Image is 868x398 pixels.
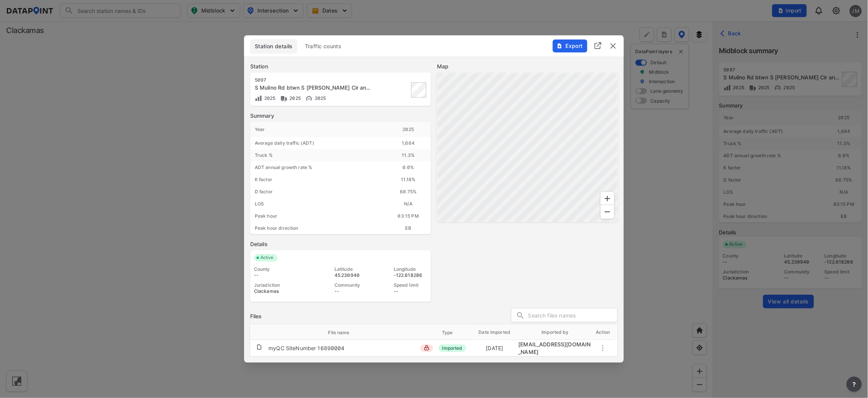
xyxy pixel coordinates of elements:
[519,325,592,340] th: Imported by
[250,161,386,174] div: ADT annual growth rate %
[386,161,431,174] div: 0.0 %
[250,240,431,248] label: Details
[305,95,313,102] img: Vehicle speed
[437,63,618,70] label: Map
[250,174,386,186] div: K factor
[254,266,309,272] div: County
[288,95,301,101] span: 2025
[557,42,582,50] span: Export
[553,39,587,52] button: Export
[335,266,368,272] div: Latitude
[254,288,309,294] div: Clackamas
[394,272,427,278] div: -122.618286
[394,288,427,294] div: --
[335,282,368,288] div: Community
[394,282,427,288] div: Speed limit
[471,325,519,340] th: Date imported
[603,194,612,203] svg: Zoom In
[250,198,386,210] div: LOS
[386,137,431,149] div: 1,664
[250,222,386,234] div: Peak hour direction
[847,377,862,392] button: more
[255,77,371,83] div: 5097
[386,122,431,137] div: 2025
[386,198,431,210] div: N/A
[600,191,615,206] div: Zoom In
[305,43,342,50] span: Traffic counts
[528,310,617,321] input: Search files names
[257,254,278,262] span: Active
[386,174,431,186] div: 11.18%
[557,43,563,49] img: File%20-%20Download.70cf71cd.svg
[519,341,592,356] div: migration@data-point.io
[256,344,262,350] img: file.af1f9d02.svg
[328,329,360,336] span: File name
[255,95,262,102] img: Volume count
[851,380,857,389] span: ?
[268,344,345,352] div: myQC SiteNumber 16890004
[439,344,466,352] span: Imported
[254,272,309,278] div: --
[313,95,326,101] span: 2025
[335,272,368,278] div: 45.230940
[250,112,431,120] label: Summary
[250,149,386,161] div: Truck %
[250,186,386,198] div: D factor
[280,95,288,102] img: Vehicle class
[335,288,368,294] div: --
[386,210,431,222] div: 03:15 PM
[255,84,371,92] div: S Mulino Rd btwn S Adkins Cir and Grace Ln
[609,41,618,51] button: delete
[593,41,603,50] img: full_screen.b7bf9a36.svg
[592,325,614,340] th: Action
[609,41,618,51] img: close.efbf2170.svg
[250,137,386,149] div: Average daily traffic (ADT)
[394,266,427,272] div: Longitude
[250,313,262,320] h3: Files
[250,210,386,222] div: Peak hour
[386,222,431,234] div: EB
[471,341,519,355] td: [DATE]
[386,186,431,198] div: 60.75%
[255,43,293,50] span: Station details
[424,345,429,351] img: lock_close.8fab59a9.svg
[386,149,431,161] div: 11.3 %
[442,329,463,336] span: Type
[600,205,615,219] div: Zoom Out
[250,122,386,137] div: Year
[250,63,431,70] label: Station
[262,95,276,101] span: 2025
[603,207,612,216] svg: Zoom Out
[254,282,309,288] div: Jurisdiction
[250,39,618,54] div: basic tabs example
